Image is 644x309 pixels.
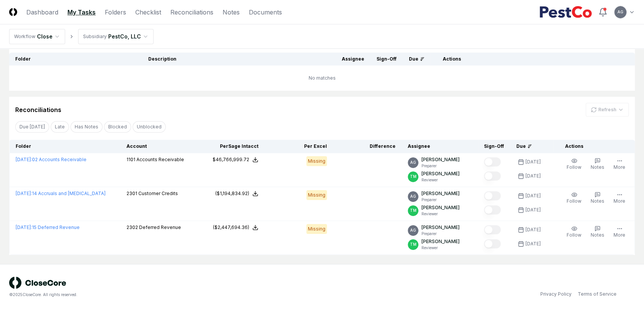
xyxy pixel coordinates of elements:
[484,157,501,167] button: Mark complete
[421,211,460,217] p: Reviewer
[559,143,629,150] div: Actions
[16,157,87,162] a: [DATE]:02 Accounts Receivable
[9,53,142,66] th: Folder
[16,157,32,162] span: [DATE] :
[525,207,541,213] div: [DATE]
[437,56,629,62] div: Actions
[421,204,460,211] p: [PERSON_NAME]
[215,190,249,197] div: ($1,194,834.92)
[70,121,103,133] button: Has Notes
[409,56,425,62] div: Due
[10,140,120,153] th: Folder
[9,29,154,44] nav: breadcrumb
[612,224,627,240] button: More
[421,224,460,231] p: [PERSON_NAME]
[589,156,606,172] button: Notes
[249,8,282,17] a: Documents
[421,231,460,237] p: Preparer
[525,192,541,199] div: [DATE]
[484,191,501,200] button: Mark complete
[525,159,541,165] div: [DATE]
[525,240,541,247] div: [DATE]
[410,208,417,213] span: TM
[213,156,258,163] button: $46,766,999.72
[16,224,80,230] a: [DATE]:15 Deferred Revenue
[565,224,583,240] button: Follow
[421,156,460,163] p: [PERSON_NAME]
[138,191,178,196] span: Customer Credits
[478,140,510,153] th: Sign-Off
[170,8,213,17] a: Reconciliations
[525,173,541,179] div: [DATE]
[26,8,58,17] a: Dashboard
[127,191,137,196] span: 2301
[567,198,582,204] span: Follow
[51,121,69,133] button: Late
[516,143,547,150] div: Due
[16,224,32,230] span: [DATE] :
[421,238,460,245] p: [PERSON_NAME]
[142,53,335,66] th: Description
[591,164,604,170] span: Notes
[421,163,460,169] p: Preparer
[370,53,403,66] th: Sign-Off
[484,205,501,215] button: Mark complete
[525,226,541,233] div: [DATE]
[540,291,572,298] a: Privacy Policy
[133,121,166,133] button: Unblocked
[136,157,184,162] span: Accounts Receivable
[565,190,583,206] button: Follow
[565,156,583,172] button: Follow
[333,140,402,153] th: Difference
[617,9,623,15] span: AG
[105,8,126,17] a: Folders
[306,190,327,200] div: Missing
[16,191,106,196] a: [DATE]:14 Accruals and [MEDICAL_DATA]
[484,171,501,181] button: Mark complete
[421,177,460,183] p: Reviewer
[223,8,240,17] a: Notes
[127,224,138,230] span: 2302
[135,8,161,17] a: Checklist
[215,190,258,197] button: ($1,194,834.92)
[127,157,135,162] span: 1101
[421,170,460,177] p: [PERSON_NAME]
[410,227,416,233] span: AG
[9,8,17,16] img: Logo
[484,239,501,248] button: Mark complete
[16,191,32,196] span: [DATE] :
[336,53,370,66] th: Assignee
[213,156,249,163] div: $46,766,999.72
[9,66,635,91] td: No matches
[567,232,582,238] span: Follow
[67,8,96,17] a: My Tasks
[612,156,627,172] button: More
[83,33,107,40] div: Subsidiary
[306,156,327,166] div: Missing
[264,140,333,153] th: Per Excel
[589,190,606,206] button: Notes
[421,245,460,251] p: Reviewer
[104,121,131,133] button: Blocked
[402,140,478,153] th: Assignee
[15,121,49,133] button: Due Today
[614,5,627,19] button: AG
[591,198,604,204] span: Notes
[9,292,322,298] div: © 2025 CloseCore. All rights reserved.
[410,160,416,165] span: AG
[196,140,264,153] th: Per Sage Intacct
[213,224,258,231] button: ($2,447,694.36)
[127,143,190,150] div: Account
[410,242,417,247] span: TM
[15,105,61,114] div: Reconciliations
[213,224,249,231] div: ($2,447,694.36)
[306,224,327,234] div: Missing
[139,224,181,230] span: Deferred Revenue
[410,174,417,179] span: TM
[421,190,460,197] p: [PERSON_NAME]
[484,225,501,234] button: Mark complete
[9,277,66,289] img: logo
[591,232,604,238] span: Notes
[14,33,35,40] div: Workflow
[589,224,606,240] button: Notes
